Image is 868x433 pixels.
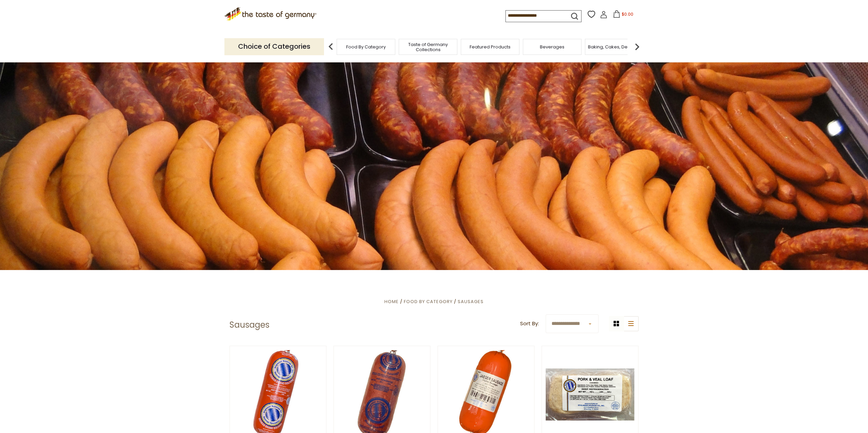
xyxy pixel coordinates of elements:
[404,298,453,305] a: Food By Category
[588,44,641,49] a: Baking, Cakes, Desserts
[520,319,539,328] label: Sort By:
[230,320,269,330] h1: Sausages
[622,11,633,17] span: $0.00
[630,40,644,54] img: next arrow
[458,298,484,305] a: Sausages
[384,298,399,305] a: Home
[346,44,386,49] a: Food By Category
[224,38,324,55] p: Choice of Categories
[609,10,638,20] button: $0.00
[324,40,338,54] img: previous arrow
[470,44,511,49] a: Featured Products
[401,42,455,52] a: Taste of Germany Collections
[540,44,564,49] a: Beverages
